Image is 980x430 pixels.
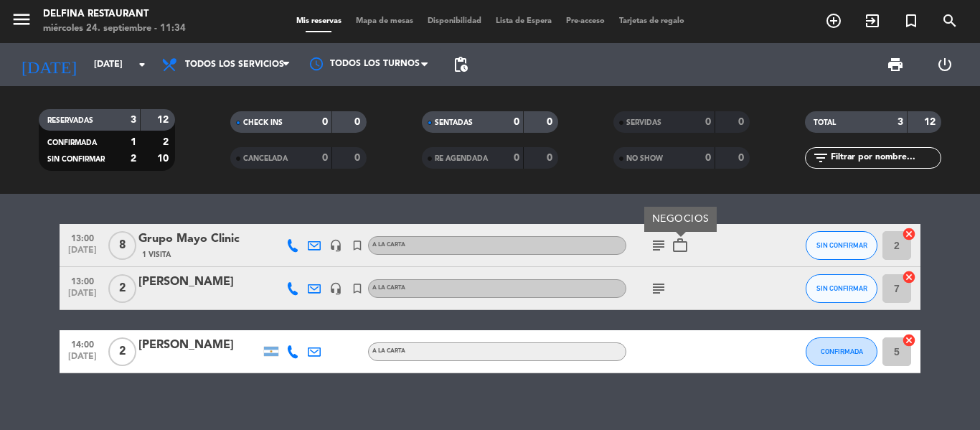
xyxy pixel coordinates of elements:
[672,237,689,254] i: work_outline
[43,7,186,22] div: Delfina Restaurant
[354,153,363,163] strong: 0
[814,119,836,126] span: TOTAL
[705,117,711,127] strong: 0
[489,17,559,25] span: Lista de Espera
[322,153,328,163] strong: 0
[47,117,93,124] span: RESERVADAS
[157,115,171,125] strong: 12
[163,137,171,147] strong: 2
[941,12,958,29] i: search
[825,12,842,29] i: add_circle_outline
[138,336,260,355] div: [PERSON_NAME]
[108,274,136,303] span: 2
[936,56,953,73] i: power_settings_new
[420,17,489,25] span: Disponibilidad
[816,241,867,249] span: SIN CONFIRMAR
[11,9,32,35] button: menu
[351,239,364,252] i: turned_in_not
[435,155,488,162] span: RE AGENDADA
[644,207,717,232] div: NEGOCIOS
[806,274,877,303] button: SIN CONFIRMAR
[547,117,555,127] strong: 0
[452,56,469,73] span: pending_actions
[806,337,877,366] button: CONFIRMADA
[559,17,612,25] span: Pre-acceso
[816,284,867,292] span: SIN CONFIRMAR
[435,119,473,126] span: SENTADAS
[65,229,100,246] span: 13:00
[322,117,328,127] strong: 0
[612,17,692,25] span: Tarjetas de regalo
[829,150,941,166] input: Filtrar por nombre...
[243,155,288,162] span: CANCELADA
[65,289,100,305] span: [DATE]
[243,119,283,126] span: CHECK INS
[131,154,136,164] strong: 2
[11,9,32,30] i: menu
[138,273,260,291] div: [PERSON_NAME]
[514,153,519,163] strong: 0
[738,117,747,127] strong: 0
[812,149,829,167] i: filter_list
[650,237,667,254] i: subject
[626,119,661,126] span: SERVIDAS
[329,239,342,252] i: headset_mic
[902,270,916,284] i: cancel
[887,56,904,73] span: print
[864,12,881,29] i: exit_to_app
[738,153,747,163] strong: 0
[65,272,100,289] span: 13:00
[43,22,186,36] div: miércoles 24. septiembre - 11:34
[372,285,405,291] span: A LA CARTA
[329,282,342,295] i: headset_mic
[138,230,260,248] div: Grupo Mayo Clinic
[289,17,349,25] span: Mis reservas
[351,282,364,295] i: turned_in_not
[806,231,877,260] button: SIN CONFIRMAR
[821,347,863,355] span: CONFIRMADA
[65,335,100,352] span: 14:00
[372,348,405,354] span: A LA CARTA
[372,242,405,248] span: A LA CARTA
[157,154,171,164] strong: 10
[514,117,519,127] strong: 0
[65,246,100,262] span: [DATE]
[11,49,87,80] i: [DATE]
[354,117,363,127] strong: 0
[547,153,555,163] strong: 0
[108,231,136,260] span: 8
[47,139,97,146] span: CONFIRMADA
[142,249,171,261] span: 1 Visita
[47,156,105,163] span: SIN CONFIRMAR
[131,137,136,147] strong: 1
[920,43,969,86] div: LOG OUT
[626,155,663,162] span: NO SHOW
[131,115,136,125] strong: 3
[902,227,916,241] i: cancel
[903,12,920,29] i: turned_in_not
[133,56,151,73] i: arrow_drop_down
[349,17,420,25] span: Mapa de mesas
[705,153,711,163] strong: 0
[650,280,667,297] i: subject
[185,60,284,70] span: Todos los servicios
[902,333,916,347] i: cancel
[65,352,100,368] span: [DATE]
[897,117,903,127] strong: 3
[108,337,136,366] span: 2
[924,117,938,127] strong: 12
